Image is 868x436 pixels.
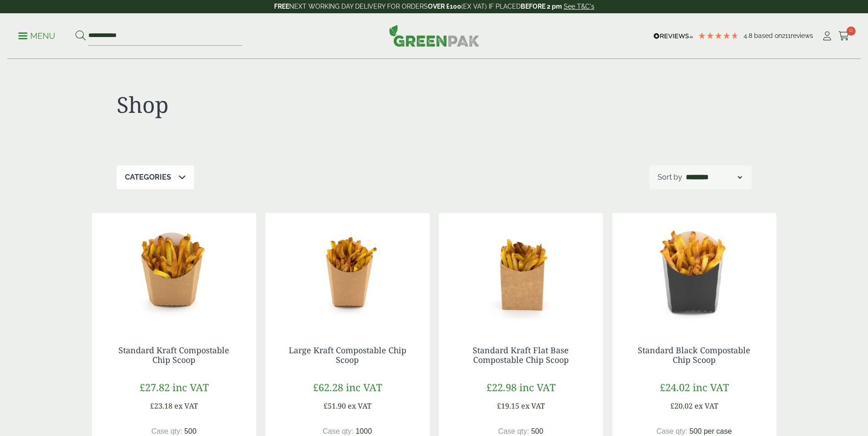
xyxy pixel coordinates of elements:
[140,380,170,394] span: £27.82
[356,427,372,435] span: 1000
[754,32,782,39] span: Based on
[439,213,603,327] img: chip scoop
[274,3,289,10] strong: FREE
[486,380,517,394] span: £22.98
[638,345,750,366] a: Standard Black Compostable Chip Scoop
[653,33,693,39] img: REVIEWS.io
[791,32,813,39] span: reviews
[838,32,850,41] i: Cart
[660,380,690,394] span: £24.02
[389,25,480,47] img: GreenPak Supplies
[18,31,55,40] a: Menu
[744,32,754,39] span: 4.8
[348,401,372,411] span: ex VAT
[289,345,406,366] a: Large Kraft Compostable Chip Scoop
[519,380,555,394] span: inc VAT
[698,32,739,40] div: 4.79 Stars
[693,380,729,394] span: inc VAT
[119,345,229,366] a: Standard Kraft Compostable Chip Scoop
[684,172,744,183] select: Shop order
[150,401,173,411] span: £23.18
[782,32,791,39] span: 211
[497,401,519,411] span: £19.15
[117,91,434,118] h1: Shop
[346,380,382,394] span: inc VAT
[473,345,569,366] a: Standard Kraft Flat Base Compostable Chip Scoop
[313,380,343,394] span: £62.28
[498,427,529,435] span: Case qty:
[125,172,171,183] p: Categories
[564,3,594,10] a: See T&C's
[695,401,718,411] span: ex VAT
[821,32,833,41] i: My Account
[428,3,461,10] strong: OVER £100
[521,3,562,10] strong: BEFORE 2 pm
[838,29,850,43] a: 0
[92,213,256,327] img: chip scoop
[184,427,197,435] span: 500
[531,427,544,435] span: 500
[690,427,732,435] span: 500 per case
[323,401,346,411] span: £51.90
[612,213,776,327] img: chip scoop
[670,401,693,411] span: £20.02
[323,427,354,435] span: Case qty:
[265,213,430,327] img: chip scoop
[174,401,198,411] span: ex VAT
[151,427,183,435] span: Case qty:
[657,427,688,435] span: Case qty:
[846,27,856,36] span: 0
[658,172,682,183] p: Sort by
[521,401,545,411] span: ex VAT
[18,31,55,42] p: Menu
[173,380,209,394] span: inc VAT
